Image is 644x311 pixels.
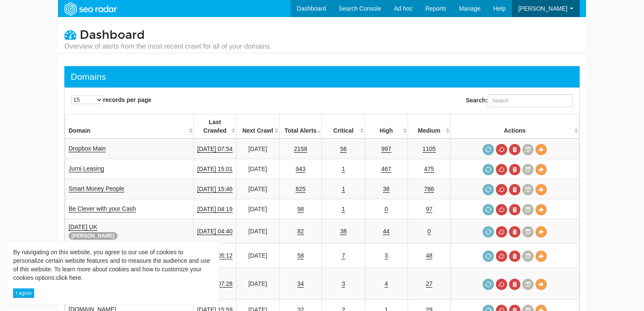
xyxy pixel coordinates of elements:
th: Last Crawled: activate to sort column descending [193,114,236,139]
a: Cancel in-progress audit [496,204,507,215]
td: [DATE] [236,139,279,159]
a: Be Clever with your Cash [69,205,136,212]
img: SEORadar [61,1,120,17]
th: Total Alerts: activate to sort column ascending [279,114,322,139]
td: [DATE] [236,244,279,268]
a: Cancel in-progress audit [496,250,507,262]
a: Request a crawl [483,204,494,215]
a: Jurni Leasing [69,165,104,172]
label: records per page [71,96,152,104]
a: 475 [424,166,434,173]
a: [DATE] 04:19 [197,206,233,213]
a: Request a crawl [483,144,494,155]
span: Dashboard [80,28,145,42]
a: View Domain Overview [535,184,547,195]
td: [DATE] [236,199,279,219]
a: Delete most recent audit [509,204,520,215]
a: click here [56,274,81,281]
th: Actions: activate to sort column ascending [451,114,579,139]
div: By navigating on this website, you agree to our use of cookies to personalize certain website fea... [13,248,213,282]
td: [DATE] [236,268,279,300]
a: View Domain Overview [535,250,547,262]
th: Medium: activate to sort column descending [408,114,451,139]
a: [DATE] 15:46 [197,186,233,193]
a: 27 [426,280,433,288]
a: Delete most recent audit [509,144,520,155]
a: 44 [383,228,390,235]
a: 98 [297,206,304,213]
a: Request a crawl [483,184,494,195]
div: Domains [71,70,106,83]
td: [DATE] [236,179,279,199]
th: Next Crawl: activate to sort column descending [236,114,279,139]
td: [DATE] [236,159,279,179]
a: 56 [340,145,347,153]
button: I agree [13,288,34,298]
a: 1 [342,186,345,193]
a: Crawl History [522,144,534,155]
a: 4 [385,280,388,288]
a: Request a crawl [483,279,494,290]
a: Request a crawl [483,164,494,175]
a: Cancel in-progress audit [496,184,507,195]
a: Request a crawl [483,250,494,262]
a: [DATE] 04:40 [197,228,233,235]
a: View Domain Overview [535,279,547,290]
span: Ad hoc [394,5,413,12]
a: 97 [426,206,433,213]
a: 0 [385,206,388,213]
a: Smart Money People [69,185,124,192]
a: Delete most recent audit [509,250,520,262]
a: 2158 [294,145,307,153]
a: Request a crawl [483,226,494,238]
a: Cancel in-progress audit [496,164,507,175]
a: 38 [383,186,390,193]
a: Crawl History [522,250,534,262]
a: [DATE] 15:01 [197,166,233,173]
span: [PERSON_NAME] [69,232,118,240]
input: Search: [488,94,573,107]
td: [DATE] [236,219,279,244]
a: 82 [297,228,304,235]
a: Crawl History [522,226,534,238]
a: 467 [381,166,391,173]
a: 3 [385,252,388,259]
span: Manage [459,5,481,12]
label: Search: [466,94,573,107]
a: Delete most recent audit [509,184,520,195]
a: [DATE] UK [69,224,97,231]
a: Delete most recent audit [509,226,520,238]
span: [PERSON_NAME] [518,5,567,12]
a: Crawl History [522,204,534,215]
th: Critical: activate to sort column descending [322,114,365,139]
th: High: activate to sort column descending [365,114,408,139]
a: Dropbox Main [69,145,106,152]
small: Overview of alerts from the most recent crawl for all of your domains. [64,42,272,51]
a: Cancel in-progress audit [496,144,507,155]
a: 1105 [423,145,436,153]
select: records per page [71,96,103,104]
a: 825 [296,186,305,193]
a: Cancel in-progress audit [496,226,507,238]
span: Reports [425,5,446,12]
a: Cancel in-progress audit [496,279,507,290]
a: Crawl History [522,184,534,195]
a: Delete most recent audit [509,164,520,175]
a: 38 [340,228,347,235]
a: 1 [342,206,345,213]
a: 786 [424,186,434,193]
a: 943 [296,166,305,173]
a: 48 [426,252,433,259]
a: 997 [381,145,391,153]
a: 58 [297,252,304,259]
a: 7 [342,252,345,259]
th: Domain: activate to sort column ascending [65,114,194,139]
a: Crawl History [522,164,534,175]
a: 0 [428,228,431,235]
a: View Domain Overview [535,226,547,238]
i:  [64,29,76,41]
a: View Domain Overview [535,144,547,155]
a: View Domain Overview [535,164,547,175]
a: View Domain Overview [535,204,547,215]
a: 34 [297,280,304,288]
